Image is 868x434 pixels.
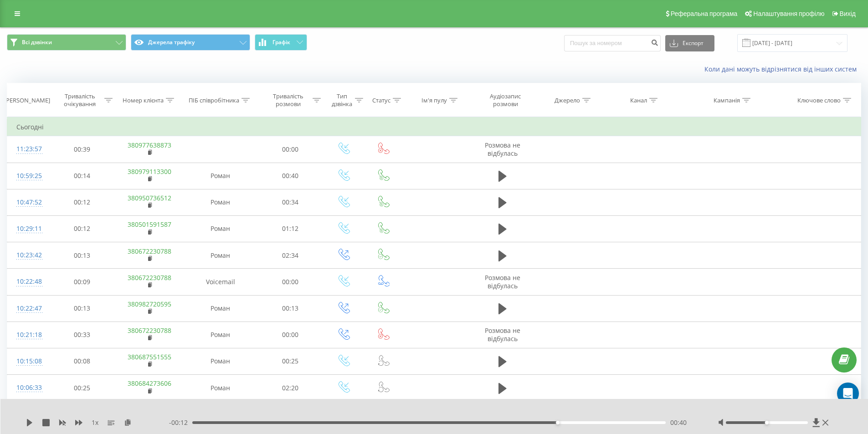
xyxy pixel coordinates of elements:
[184,269,257,295] td: Voicemail
[16,352,40,370] div: 10:15:08
[57,92,103,108] div: Тривалість очікування
[257,215,324,242] td: 01:12
[257,189,324,215] td: 00:34
[485,326,520,343] span: Розмова не відбулась
[257,375,324,401] td: 02:20
[630,97,647,104] div: Канал
[22,39,52,46] span: Всі дзвінки
[670,418,687,427] span: 00:40
[16,379,40,397] div: 10:06:33
[257,348,324,374] td: 00:25
[128,194,171,202] a: 380950736512
[49,136,115,163] td: 00:39
[485,273,520,290] span: Розмова не відбулась
[189,97,239,104] div: ПІБ співробітника
[16,300,40,317] div: 10:22:47
[128,141,171,149] a: 380977638873
[272,39,290,46] span: Графік
[49,322,115,348] td: 00:33
[555,97,580,104] div: Джерело
[257,242,324,269] td: 02:34
[255,34,307,51] button: Графік
[49,295,115,322] td: 00:13
[4,97,50,104] div: [PERSON_NAME]
[128,326,171,335] a: 380672230788
[92,418,98,427] span: 1 x
[128,247,171,255] a: 380672230788
[184,215,257,242] td: Роман
[49,348,115,374] td: 00:08
[372,97,390,104] div: Статус
[331,92,353,108] div: Тип дзвінка
[257,269,324,295] td: 00:00
[16,246,40,264] div: 10:23:42
[49,215,115,242] td: 00:12
[840,10,856,17] span: Вихід
[123,97,164,104] div: Номер клієнта
[564,35,661,51] input: Пошук за номером
[797,97,841,104] div: Ключове слово
[7,34,126,51] button: Всі дзвінки
[184,242,257,269] td: Роман
[49,269,115,295] td: 00:09
[837,383,859,404] div: Open Intercom Messenger
[184,163,257,189] td: Роман
[184,322,257,348] td: Роман
[16,326,40,344] div: 10:21:18
[665,35,714,51] button: Експорт
[257,136,324,163] td: 00:00
[421,97,447,104] div: Ім'я пулу
[128,352,171,361] a: 380687551555
[184,348,257,374] td: Роман
[49,242,115,269] td: 00:13
[128,167,171,176] a: 380979113300
[257,322,324,348] td: 00:00
[485,141,520,158] span: Розмова не відбулась
[49,189,115,215] td: 00:12
[266,92,311,108] div: Тривалість розмови
[556,421,560,424] div: Accessibility label
[184,189,257,215] td: Роман
[184,375,257,401] td: Роман
[671,10,738,17] span: Реферальна програма
[16,220,40,238] div: 10:29:11
[49,375,115,401] td: 00:25
[257,163,324,189] td: 00:40
[765,421,769,424] div: Accessibility label
[128,220,171,229] a: 380501591587
[49,163,115,189] td: 00:14
[131,34,250,51] button: Джерела трафіку
[128,379,171,388] a: 380684273606
[257,295,324,322] td: 00:13
[714,97,740,104] div: Кампанія
[128,300,171,308] a: 380982720595
[184,295,257,322] td: Роман
[16,273,40,291] div: 10:22:48
[704,65,861,73] a: Коли дані можуть відрізнятися вiд інших систем
[479,92,532,108] div: Аудіозапис розмови
[16,194,40,211] div: 10:47:52
[16,140,40,158] div: 11:23:57
[169,418,192,427] span: - 00:12
[7,118,861,136] td: Сьогодні
[16,167,40,185] div: 10:59:25
[753,10,824,17] span: Налаштування профілю
[128,273,171,282] a: 380672230788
